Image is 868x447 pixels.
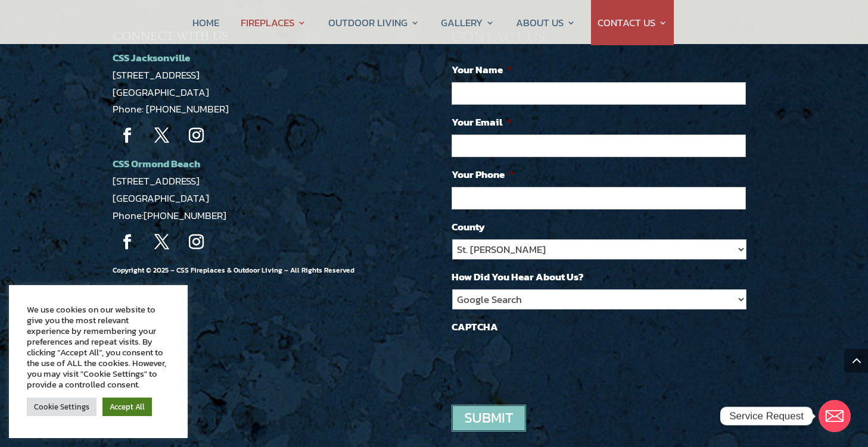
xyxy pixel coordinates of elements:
[113,173,200,189] a: [STREET_ADDRESS]
[147,121,177,151] a: Follow on X
[819,400,851,432] a: Email
[113,265,354,293] span: Copyright © 2025 – CSS Fireplaces & Outdoor Living – All Rights Reserved
[182,227,211,257] a: Follow on Instagram
[113,50,190,65] a: CSS Jacksonville
[113,190,209,206] a: [GEOGRAPHIC_DATA]
[113,208,226,223] span: Phone:
[27,398,97,416] a: Cookie Settings
[113,85,209,100] a: [GEOGRAPHIC_DATA]
[113,67,200,83] a: [STREET_ADDRESS]
[27,304,170,390] div: We use cookies on our website to give you the most relevant experience by remembering your prefer...
[452,63,512,76] label: Your Name
[452,320,498,333] label: CAPTCHA
[113,227,142,257] a: Follow on Facebook
[102,398,152,416] a: Accept All
[113,101,229,117] a: Phone: [PHONE_NUMBER]
[452,405,526,432] input: Submit
[452,270,584,283] label: How Did You Hear About Us?
[113,282,151,293] span: CRC 1331244
[113,121,142,151] a: Follow on Facebook
[147,227,177,257] a: Follow on X
[452,115,512,129] label: Your Email
[452,168,514,181] label: Your Phone
[113,156,200,171] a: CSS Ormond Beach
[144,208,226,223] a: [PHONE_NUMBER]
[182,121,211,151] a: Follow on Instagram
[452,339,633,386] iframe: reCAPTCHA
[452,220,485,233] label: County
